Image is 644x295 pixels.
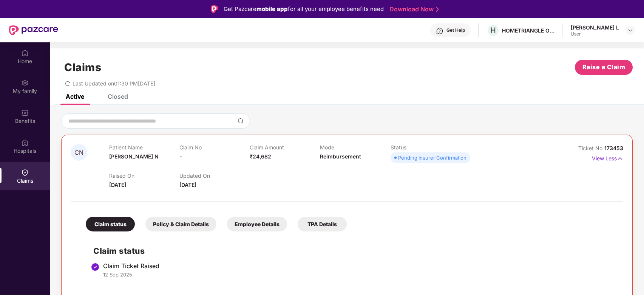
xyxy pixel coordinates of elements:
p: Mode [320,144,390,151]
div: Claim status [86,217,135,231]
div: 12 Sep 2025 [103,271,616,278]
img: Logo [211,5,218,13]
div: Active [66,93,84,100]
span: redo [65,80,70,87]
img: svg+xml;base64,PHN2ZyBpZD0iU3RlcC1Eb25lLTMyeDMyIiB4bWxucz0iaHR0cDovL3d3dy53My5vcmcvMjAwMC9zdmciIH... [91,262,100,272]
div: Get Help [446,27,465,33]
img: svg+xml;base64,PHN2ZyBpZD0iU2VhcmNoLTMyeDMyIiB4bWxucz0iaHR0cDovL3d3dy53My5vcmcvMjAwMC9zdmciIHdpZH... [238,118,244,124]
span: CN [74,149,83,156]
strong: mobile app [256,5,288,12]
span: ₹24,682 [250,153,271,160]
span: Last Updated on 01:30 PM[DATE] [73,80,155,87]
span: 173453 [604,145,623,151]
p: Claim No [179,144,250,151]
img: svg+xml;base64,PHN2ZyBpZD0iSG9tZSIgeG1sbnM9Imh0dHA6Ly93d3cudzMub3JnLzIwMDAvc3ZnIiB3aWR0aD0iMjAiIG... [21,49,29,57]
img: New Pazcare Logo [9,25,58,35]
span: [DATE] [179,182,196,188]
span: Raise a Claim [582,62,625,72]
p: Raised On [109,172,179,179]
span: [PERSON_NAME] N [109,153,159,160]
div: Get Pazcare for all your employee benefits need [224,5,384,14]
div: [PERSON_NAME] L [571,24,619,31]
img: svg+xml;base64,PHN2ZyBpZD0iQmVuZWZpdHMiIHhtbG5zPSJodHRwOi8vd3d3LnczLm9yZy8yMDAwL3N2ZyIgd2lkdGg9Ij... [21,109,29,116]
div: User [571,31,619,37]
div: Claim Ticket Raised [103,262,616,270]
img: svg+xml;base64,PHN2ZyBpZD0iQ2xhaW0iIHhtbG5zPSJodHRwOi8vd3d3LnczLm9yZy8yMDAwL3N2ZyIgd2lkdGg9IjIwIi... [21,169,29,176]
img: Stroke [436,5,439,13]
a: Download Now [389,5,437,13]
span: - [179,153,182,160]
span: H [490,26,496,35]
span: Ticket No [578,145,604,151]
p: Updated On [179,172,250,179]
span: Reimbursement [320,153,361,160]
span: [DATE] [109,182,126,188]
h1: Claims [64,61,101,74]
p: View Less [592,152,623,163]
img: svg+xml;base64,PHN2ZyBpZD0iSG9zcGl0YWxzIiB4bWxucz0iaHR0cDovL3d3dy53My5vcmcvMjAwMC9zdmciIHdpZHRoPS... [21,139,29,146]
p: Status [391,144,461,151]
p: Patient Name [109,144,179,151]
img: svg+xml;base64,PHN2ZyB4bWxucz0iaHR0cDovL3d3dy53My5vcmcvMjAwMC9zdmciIHdpZHRoPSIxNyIgaGVpZ2h0PSIxNy... [617,154,623,163]
button: Raise a Claim [575,60,633,75]
div: Employee Details [227,217,287,231]
div: Closed [108,93,128,100]
div: HOMETRIANGLE ONLINE SERVICES PRIVATE LIMITED [502,27,555,34]
div: TPA Details [298,217,347,231]
h2: Claim status [93,245,616,257]
img: svg+xml;base64,PHN2ZyBpZD0iRHJvcGRvd24tMzJ4MzIiIHhtbG5zPSJodHRwOi8vd3d3LnczLm9yZy8yMDAwL3N2ZyIgd2... [627,27,633,33]
div: Pending Insurer Confirmation [398,154,466,161]
p: Claim Amount [250,144,320,151]
img: svg+xml;base64,PHN2ZyBpZD0iSGVscC0zMngzMiIgeG1sbnM9Imh0dHA6Ly93d3cudzMub3JnLzIwMDAvc3ZnIiB3aWR0aD... [436,27,443,35]
img: svg+xml;base64,PHN2ZyB3aWR0aD0iMjAiIGhlaWdodD0iMjAiIHZpZXdCb3g9IjAgMCAyMCAyMCIgZmlsbD0ibm9uZSIgeG... [21,79,29,87]
div: Policy & Claim Details [145,217,216,231]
